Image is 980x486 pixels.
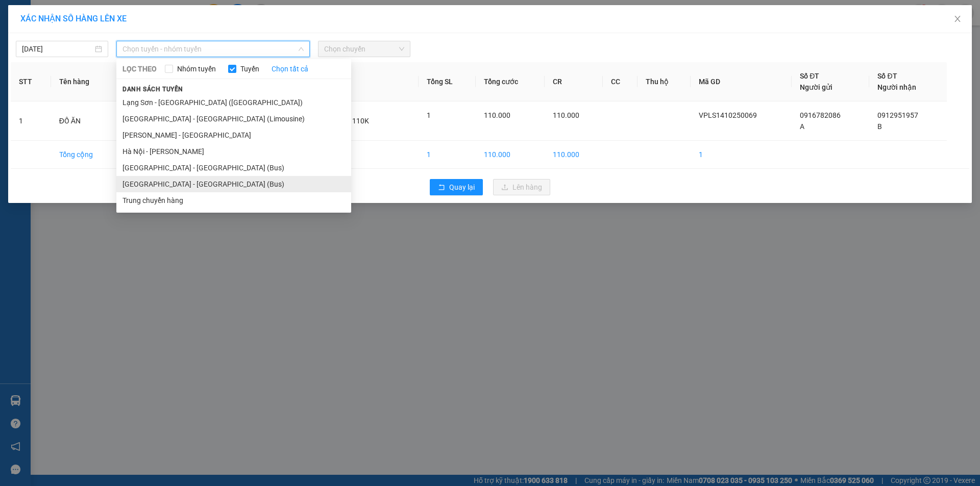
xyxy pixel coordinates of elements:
[11,62,51,101] th: STT
[800,83,832,91] span: Người gửi
[116,94,351,111] li: Lạng Sơn - [GEOGRAPHIC_DATA] ([GEOGRAPHIC_DATA])
[419,141,476,169] td: 1
[877,122,882,131] span: B
[116,160,351,176] li: [GEOGRAPHIC_DATA] - [GEOGRAPHIC_DATA] (Bus)
[438,184,445,192] span: rollback
[272,63,308,74] a: Chọn tất cả
[545,62,603,101] th: CR
[699,111,757,119] span: VPLS1410250069
[430,179,483,195] button: rollbackQuay lại
[953,15,962,23] span: close
[22,43,93,55] input: 14/10/2025
[116,176,351,192] li: [GEOGRAPHIC_DATA] - [GEOGRAPHIC_DATA] (Bus)
[800,122,804,131] span: A
[116,127,351,143] li: [PERSON_NAME] - [GEOGRAPHIC_DATA]
[476,141,544,169] td: 110.000
[51,141,119,169] td: Tổng cộng
[449,182,475,193] span: Quay lại
[691,62,792,101] th: Mã GD
[20,14,127,23] span: XÁC NHẬN SỐ HÀNG LÊN XE
[11,101,51,141] td: 1
[476,62,544,101] th: Tổng cước
[116,143,351,160] li: Hà Nội - [PERSON_NAME]
[51,101,119,141] td: ĐỒ ĂN
[800,72,819,80] span: Số ĐT
[877,111,918,119] span: 0912951957
[122,41,304,57] span: Chọn tuyến - nhóm tuyến
[116,111,351,127] li: [GEOGRAPHIC_DATA] - [GEOGRAPHIC_DATA] (Limousine)
[638,62,691,101] th: Thu hộ
[493,179,550,195] button: uploadLên hàng
[419,62,476,101] th: Tổng SL
[800,111,841,119] span: 0916782086
[877,72,897,80] span: Số ĐT
[943,5,972,34] button: Close
[691,141,792,169] td: 1
[122,63,157,74] span: LỌC THEO
[116,192,351,209] li: Trung chuyển hàng
[173,63,220,74] span: Nhóm tuyến
[427,111,431,119] span: 1
[603,62,638,101] th: CC
[116,85,189,94] span: Danh sách tuyến
[553,111,579,119] span: 110.000
[51,62,119,101] th: Tên hàng
[236,63,263,74] span: Tuyến
[545,141,603,169] td: 110.000
[877,83,916,91] span: Người nhận
[298,46,304,52] span: down
[484,111,510,119] span: 110.000
[324,41,404,57] span: Chọn chuyến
